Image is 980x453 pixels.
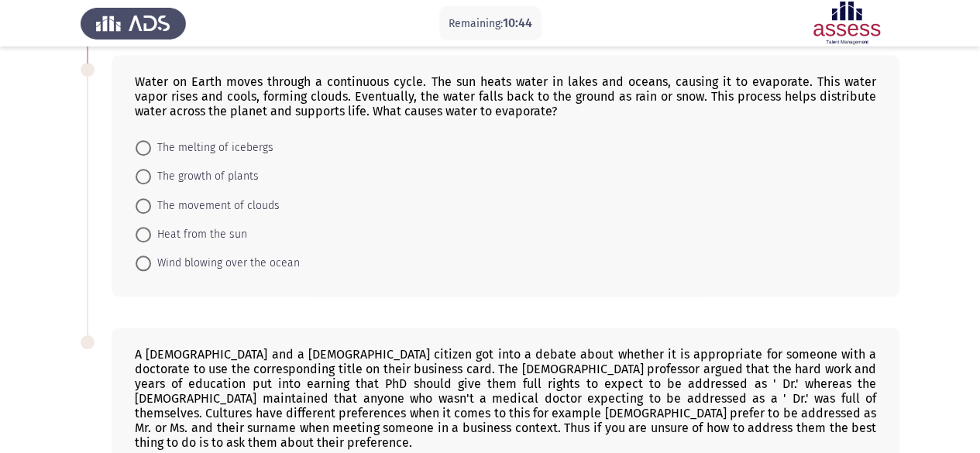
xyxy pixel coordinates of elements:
[794,2,899,45] img: Assessment logo of ASSESS English Language Assessment (3 Module) (Ba - IB)
[449,14,532,33] p: Remaining:
[151,254,300,273] span: Wind blowing over the ocean
[151,139,273,157] span: The melting of icebergs
[81,2,186,45] img: Assess Talent Management logo
[151,197,280,215] span: The movement of clouds
[135,74,876,118] div: Water on Earth moves through a continuous cycle. The sun heats water in lakes and oceans, causing...
[151,225,247,244] span: Heat from the sun
[503,15,532,30] span: 10:44
[151,167,259,186] span: The growth of plants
